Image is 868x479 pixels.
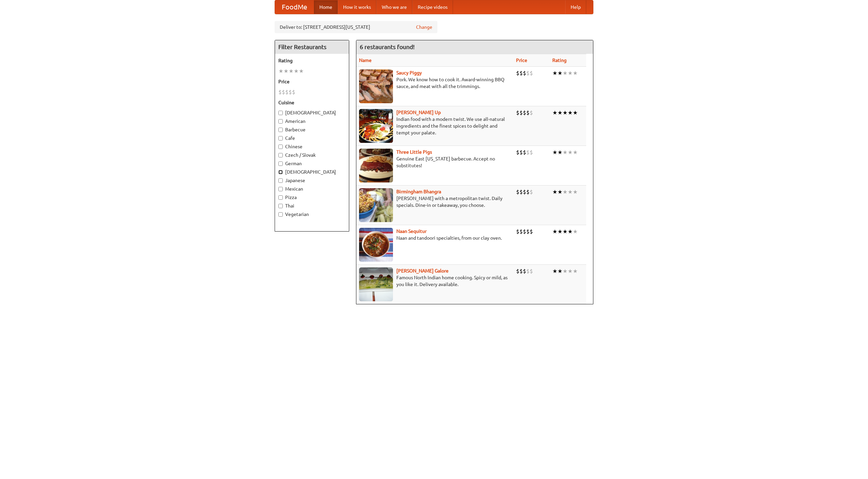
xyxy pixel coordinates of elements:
[278,111,283,115] input: [DEMOGRAPHIC_DATA]
[526,149,530,156] li: $
[278,153,283,157] input: Czech / Slovak
[359,235,511,241] p: Naan and tandoori specialties, from our clay oven.
[278,187,283,191] input: Mexican
[412,0,453,14] a: Recipe videos
[563,228,568,235] li: ★
[289,67,294,75] li: ★
[552,109,557,116] li: ★
[278,212,283,217] input: Vegetarian
[278,128,283,132] input: Barbecue
[292,88,295,96] li: $
[530,109,533,116] li: $
[523,267,526,275] li: $
[568,149,573,156] li: ★
[516,149,519,156] li: $
[278,178,283,183] input: Japanese
[278,202,346,209] label: Thai
[278,160,346,167] label: German
[526,109,530,116] li: $
[278,119,283,124] input: American
[278,152,346,158] label: Czech / Slovak
[359,195,511,209] p: [PERSON_NAME] with a metropolitan twist. Daily specials. Dine-in or takeaway, you choose.
[278,204,283,208] input: Thai
[552,267,557,275] li: ★
[523,69,526,77] li: $
[359,76,511,90] p: Pork. We know how to cook it. Award-winning BBQ sauce, and meat with all the trimmings.
[526,69,530,77] li: $
[376,0,412,14] a: Who we are
[278,78,346,85] h5: Price
[552,188,557,196] li: ★
[573,188,578,196] li: ★
[530,267,533,275] li: $
[568,188,573,196] li: ★
[519,267,523,275] li: $
[278,136,283,140] input: Cafe
[557,69,563,77] li: ★
[359,58,372,63] a: Name
[338,0,376,14] a: How it works
[278,88,282,96] li: $
[396,110,441,115] b: [PERSON_NAME] Up
[516,58,527,63] a: Price
[530,188,533,196] li: $
[278,195,283,200] input: Pizza
[516,69,519,77] li: $
[568,69,573,77] li: ★
[359,149,393,182] img: littlepigs.jpg
[563,149,568,156] li: ★
[552,149,557,156] li: ★
[552,58,567,63] a: Rating
[396,149,432,155] b: Three Little Pigs
[360,44,415,50] ng-pluralize: 6 restaurants found!
[530,149,533,156] li: $
[519,149,523,156] li: $
[416,24,432,30] a: Change
[359,188,393,222] img: bhangra.jpg
[573,149,578,156] li: ★
[278,57,346,64] h5: Rating
[285,88,289,96] li: $
[396,268,449,274] a: [PERSON_NAME] Galore
[573,109,578,116] li: ★
[396,70,422,75] a: Saucy Piggy
[359,228,393,262] img: naansequitur.jpg
[519,69,523,77] li: $
[573,228,578,235] li: ★
[516,109,519,116] li: $
[563,267,568,275] li: ★
[278,135,346,141] label: Cafe
[278,99,346,106] h5: Cuisine
[530,228,533,235] li: $
[396,189,441,194] a: Birmingham Bhangra
[523,149,526,156] li: $
[563,188,568,196] li: ★
[278,161,283,166] input: German
[278,109,346,116] label: [DEMOGRAPHIC_DATA]
[552,69,557,77] li: ★
[557,188,563,196] li: ★
[523,228,526,235] li: $
[526,188,530,196] li: $
[557,228,563,235] li: ★
[530,69,533,77] li: $
[278,211,346,218] label: Vegetarian
[278,126,346,133] label: Barbecue
[359,69,393,103] img: saucy.jpg
[278,186,346,192] label: Mexican
[282,88,285,96] li: $
[359,267,393,301] img: currygalore.jpg
[278,143,346,150] label: Chinese
[275,40,349,54] h4: Filter Restaurants
[278,177,346,184] label: Japanese
[359,116,511,136] p: Indian food with a modern twist. We use all-natural ingredients and the finest spices to delight ...
[278,169,346,175] label: [DEMOGRAPHIC_DATA]
[278,170,283,174] input: [DEMOGRAPHIC_DATA]
[516,228,519,235] li: $
[519,228,523,235] li: $
[359,109,393,143] img: curryup.jpg
[275,0,314,14] a: FoodMe
[573,267,578,275] li: ★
